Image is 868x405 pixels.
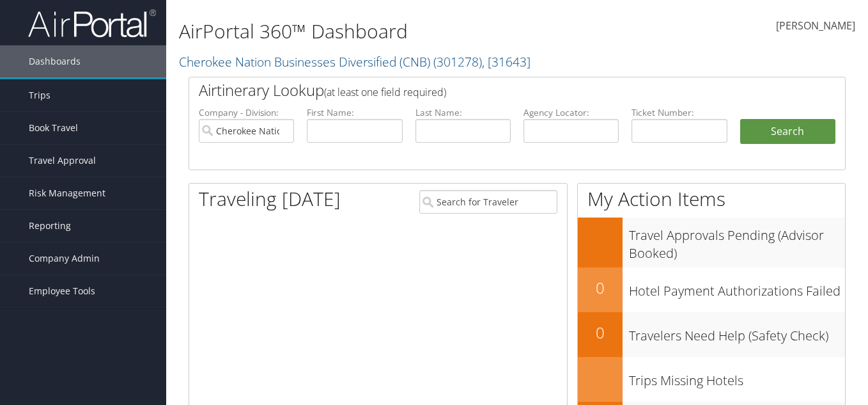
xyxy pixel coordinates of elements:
label: Company - Division: [199,106,294,119]
span: Company Admin [29,242,100,274]
span: , [ 31643 ] [482,53,531,70]
h1: My Action Items [578,186,845,212]
h1: Traveling [DATE] [199,186,341,212]
a: 0Travelers Need Help (Safety Check) [578,312,845,357]
span: Book Travel [29,112,78,144]
a: Cherokee Nation Businesses Diversified (CNB) [179,53,531,70]
span: Dashboards [29,45,81,77]
a: Travel Approvals Pending (Advisor Booked) [578,218,845,267]
h2: Airtinerary Lookup [199,79,781,101]
label: First Name: [307,106,402,119]
img: airportal-logo.png [28,8,156,38]
button: Search [740,119,835,145]
a: 0Hotel Payment Authorizations Failed [578,267,845,312]
h3: Travelers Need Help (Safety Check) [629,321,845,345]
h3: Hotel Payment Authorizations Failed [629,276,845,300]
h2: 0 [578,277,623,299]
span: Employee Tools [29,275,95,307]
h1: AirPortal 360™ Dashboard [179,18,630,45]
span: (at least one field required) [324,85,446,99]
a: Trips Missing Hotels [578,357,845,402]
span: Risk Management [29,177,105,209]
label: Agency Locator: [523,106,619,119]
span: [PERSON_NAME] [776,19,855,33]
span: ( 301278 ) [433,53,482,70]
h2: 0 [578,322,623,344]
input: Search for Traveler [419,190,557,214]
span: Trips [29,79,50,111]
h3: Trips Missing Hotels [629,365,845,390]
h3: Travel Approvals Pending (Advisor Booked) [629,220,845,262]
span: Travel Approval [29,145,96,177]
label: Ticket Number: [632,106,727,119]
span: Reporting [29,210,71,242]
label: Last Name: [415,106,511,119]
a: [PERSON_NAME] [776,6,855,46]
